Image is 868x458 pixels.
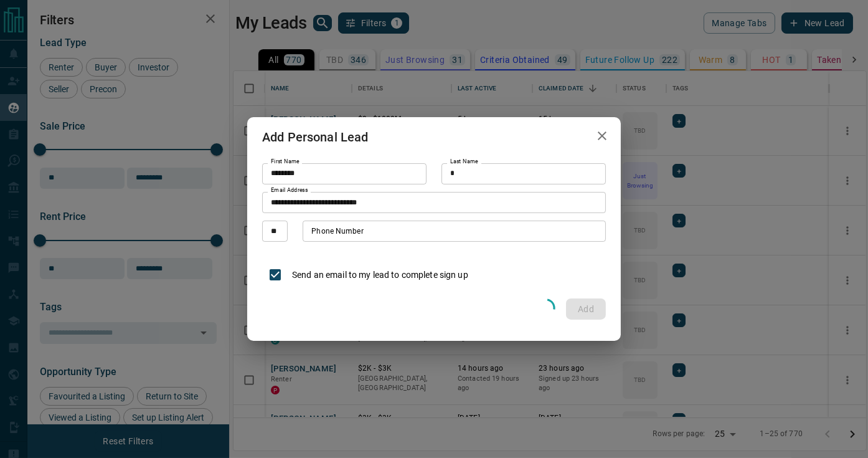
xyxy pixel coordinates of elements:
[534,295,559,322] div: Loading
[247,117,384,157] h2: Add Personal Lead
[450,158,478,166] label: Last Name
[292,269,468,282] p: Send an email to my lead to complete sign up
[271,186,308,194] label: Email Address
[271,158,300,166] label: First Name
